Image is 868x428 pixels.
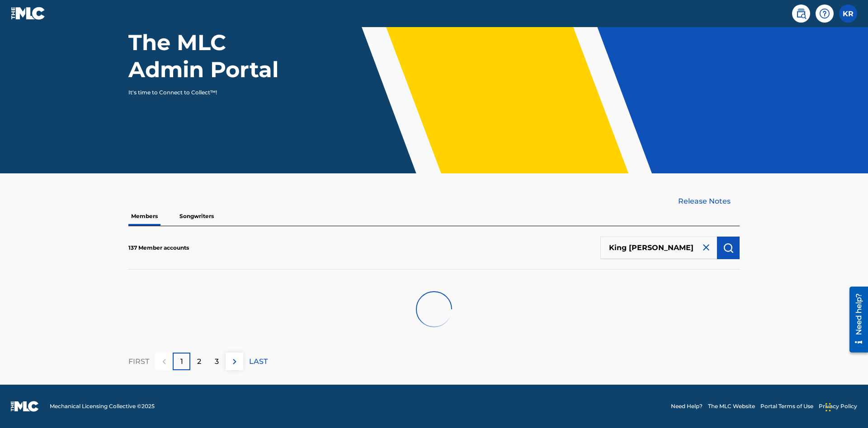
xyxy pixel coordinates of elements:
[792,5,810,23] a: Public Search
[177,207,217,226] p: Songwriters
[819,402,857,410] a: Privacy Policy
[600,237,717,259] input: Search Members
[839,5,857,23] div: User Menu
[128,88,285,97] p: It's time to Connect to Collect™!
[760,402,813,410] a: Portal Terms of Use
[197,356,201,367] p: 2
[128,207,160,226] p: Members
[723,242,734,253] img: Search Works
[796,8,807,19] img: search
[249,356,268,367] p: LAST
[229,356,240,367] img: right
[816,5,834,23] div: Help
[411,287,457,332] img: preloader
[11,7,46,20] img: MLC Logo
[701,242,712,253] img: close
[819,8,830,19] img: help
[50,402,155,410] span: Mechanical Licensing Collective © 2025
[180,356,183,367] p: 1
[823,385,868,428] iframe: Chat Widget
[215,356,219,367] p: 3
[826,394,831,421] div: Drag
[128,2,297,83] h1: Welcome to The MLC Admin Portal
[678,196,740,207] a: Release Notes
[128,244,189,252] p: 137 Member accounts
[843,283,868,357] iframe: Resource Center
[128,356,149,367] p: FIRST
[671,402,703,410] a: Need Help?
[11,401,39,412] img: logo
[708,402,755,410] a: The MLC Website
